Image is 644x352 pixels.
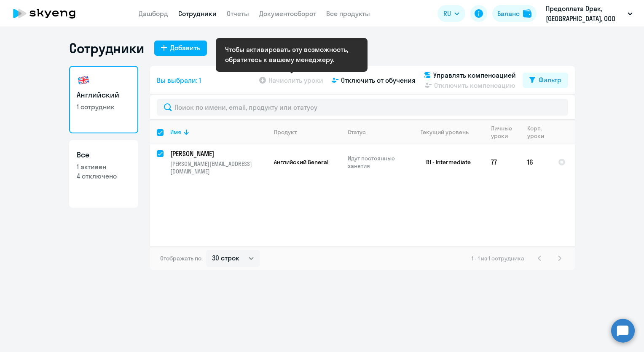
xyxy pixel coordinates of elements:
p: 4 отключено [77,171,131,181]
h3: Все [77,149,131,160]
img: balance [523,9,531,18]
div: Продукт [274,128,341,136]
div: Статус [348,128,405,136]
p: [PERSON_NAME][EMAIL_ADDRESS][DOMAIN_NAME] [170,160,267,175]
p: 1 активен [77,162,131,171]
h3: Английский [77,89,131,100]
p: 1 сотрудник [77,102,131,111]
a: Сотрудники [178,9,217,18]
span: Вы выбрали: 1 [157,75,201,85]
a: Отчеты [227,9,249,18]
div: Текущий уровень [421,128,469,136]
p: Предоплата Орак, [GEOGRAPHIC_DATA], ООО [546,3,624,24]
div: Корп. уроки [527,125,545,140]
div: Статус [348,128,366,136]
div: Имя [170,128,267,136]
span: Отображать по: [160,255,203,262]
div: Продукт [274,128,297,136]
div: Чтобы активировать эту возможность, обратитесь к вашему менеджеру. [225,44,358,65]
span: Английский General [274,158,328,166]
a: Английский1 сотрудник [69,66,138,133]
span: 1 - 1 из 1 сотрудника [472,255,524,262]
p: Идут постоянные занятия [348,154,405,170]
p: [PERSON_NAME] [170,149,266,158]
a: Все1 активен4 отключено [69,140,138,208]
a: [PERSON_NAME] [170,149,267,158]
span: RU [443,8,451,19]
button: Фильтр [523,73,568,88]
span: Отключить от обучения [341,75,416,85]
div: Текущий уровень [413,128,484,136]
td: B1 - Intermediate [406,144,484,180]
a: Дашборд [139,9,168,18]
input: Поиск по имени, email, продукту или статусу [157,99,568,116]
div: Личные уроки [491,125,515,140]
div: Корп. уроки [527,125,551,140]
div: Имя [170,128,181,136]
a: Все продукты [326,9,370,18]
a: Документооборот [259,9,316,18]
button: RU [437,5,465,22]
button: Предоплата Орак, [GEOGRAPHIC_DATA], ООО [542,3,637,24]
td: 16 [521,144,551,180]
img: english [77,73,90,87]
div: Баланс [497,8,520,19]
div: Фильтр [539,75,561,85]
h1: Сотрудники [69,40,144,57]
div: Добавить [170,43,200,53]
td: 77 [484,144,521,180]
div: Личные уроки [491,125,520,140]
button: Добавить [154,41,207,56]
button: Балансbalance [492,5,537,22]
span: Управлять компенсацией [433,70,516,80]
